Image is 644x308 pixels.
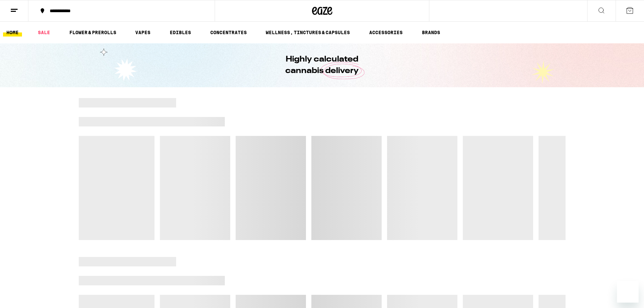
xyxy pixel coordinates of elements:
a: HOME [3,28,22,37]
a: BRANDS [419,28,444,37]
a: EDIBLES [166,28,194,37]
iframe: Button to launch messaging window [617,281,639,303]
a: SALE [34,28,53,37]
a: CONCENTRATES [207,28,250,37]
h1: Highly calculated cannabis delivery [266,54,378,77]
a: FLOWER & PREROLLS [66,28,120,37]
a: VAPES [132,28,154,37]
a: ACCESSORIES [366,28,406,37]
a: WELLNESS, TINCTURES & CAPSULES [262,28,353,37]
